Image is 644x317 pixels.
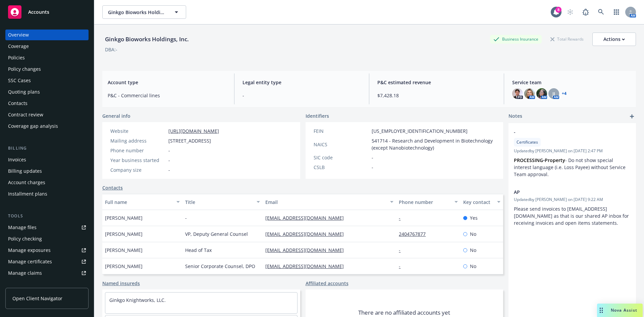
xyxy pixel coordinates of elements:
span: - [514,128,613,136]
a: [URL][DOMAIN_NAME] [168,128,219,134]
span: P&C estimated revenue [377,79,496,86]
span: [PERSON_NAME] [105,247,143,254]
span: Please send invoices to [EMAIL_ADDRESS][DOMAIN_NAME] as that is our shared AP inbox for receiving... [514,206,630,226]
div: Invoices [8,154,26,165]
div: Year business started [110,157,166,164]
div: FEIN [314,127,369,135]
button: Email [263,194,396,210]
div: Actions [603,33,625,46]
div: Total Rewards [547,35,587,43]
div: Website [110,127,166,135]
div: Phone number [110,147,166,154]
span: Updated by [PERSON_NAME] on [DATE] 9:22 AM [514,197,631,203]
a: Affiliated accounts [306,280,348,287]
a: Billing updates [5,166,89,176]
div: CSLB [314,164,369,171]
a: 2404767877 [399,231,431,237]
span: Open Client Navigator [12,295,62,302]
div: Contacts [8,98,28,109]
img: photo [512,88,523,99]
a: Policy changes [5,64,89,74]
span: Account type [108,79,226,86]
span: There are no affiliated accounts yet [358,309,450,317]
a: add [628,112,636,120]
div: APUpdatedby [PERSON_NAME] on [DATE] 9:22 AMPlease send invoices to [EMAIL_ADDRESS][DOMAIN_NAME] a... [508,183,636,232]
div: Policy changes [8,64,41,74]
div: Manage exposures [8,245,51,256]
span: Accounts [28,9,49,15]
div: DBA: - [105,46,117,53]
span: - [168,147,170,154]
a: [EMAIL_ADDRESS][DOMAIN_NAME] [265,263,349,269]
div: -CertificatesUpdatedby [PERSON_NAME] on [DATE] 2:47 PMPROCESSING•Property- Do not show special in... [508,123,636,183]
a: Manage certificates [5,256,89,267]
span: Ginkgo Bioworks Holdings, Inc. [108,9,166,16]
a: Report a Bug [579,5,592,19]
span: Senior Corporate Counsel, DPO [185,263,255,270]
a: Quoting plans [5,87,89,97]
a: Contacts [102,184,123,191]
a: Accounts [5,3,89,21]
div: Manage files [8,222,37,233]
a: Installment plans [5,189,89,199]
a: Start snowing [563,5,577,19]
button: Actions [592,33,636,46]
div: Billing [5,145,89,152]
a: Search [594,5,608,19]
a: +4 [562,92,567,96]
span: [PERSON_NAME] [105,230,143,237]
button: Title [182,194,263,210]
span: Updated by [PERSON_NAME] on [DATE] 2:47 PM [514,148,631,154]
div: SSC Cases [8,75,31,86]
a: Coverage [5,41,89,52]
div: Key contact [463,199,493,206]
div: Tools [5,213,89,219]
div: Email [265,199,386,206]
a: Contacts [5,98,89,109]
div: Contract review [8,109,43,120]
a: Manage claims [5,268,89,278]
a: - [399,247,406,253]
a: - [399,263,406,269]
a: Switch app [610,5,623,19]
a: SSC Cases [5,75,89,86]
strong: PROCESSING [514,157,543,163]
a: [EMAIL_ADDRESS][DOMAIN_NAME] [265,231,349,237]
span: Yes [470,214,478,221]
a: Manage exposures [5,245,89,256]
div: Policies [8,52,25,63]
span: - [243,92,361,99]
span: No [470,263,476,270]
div: Phone number [399,199,450,206]
span: [PERSON_NAME] [105,263,143,270]
span: Nova Assist [611,307,637,313]
span: - [372,164,373,171]
span: Identifiers [306,112,329,119]
a: [EMAIL_ADDRESS][DOMAIN_NAME] [265,215,349,221]
a: Manage BORs [5,279,89,290]
span: General info [102,112,130,119]
span: JJ [552,90,555,97]
button: Key contact [461,194,503,210]
a: Named insureds [102,280,140,287]
div: Full name [105,199,172,206]
div: 8 [555,7,561,13]
div: Overview [8,30,29,40]
a: Coverage gap analysis [5,121,89,131]
span: VP, Deputy General Counsel [185,230,248,237]
button: Ginkgo Bioworks Holdings, Inc. [102,5,186,19]
p: • - Do not show special interest language (i.e. Loss Payee) without Service Team approval. [514,157,631,178]
div: Ginkgo Bioworks Holdings, Inc. [102,35,192,44]
span: [US_EMPLOYER_IDENTIFICATION_NUMBER] [372,127,468,135]
a: Account charges [5,177,89,188]
div: NAICS [314,141,369,148]
div: Coverage gap analysis [8,121,58,131]
button: Nova Assist [597,304,643,317]
span: Notes [508,112,522,120]
span: P&C - Commercial lines [108,92,226,99]
button: Full name [102,194,182,210]
div: Manage claims [8,268,42,278]
a: Overview [5,30,89,40]
img: photo [536,88,547,99]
